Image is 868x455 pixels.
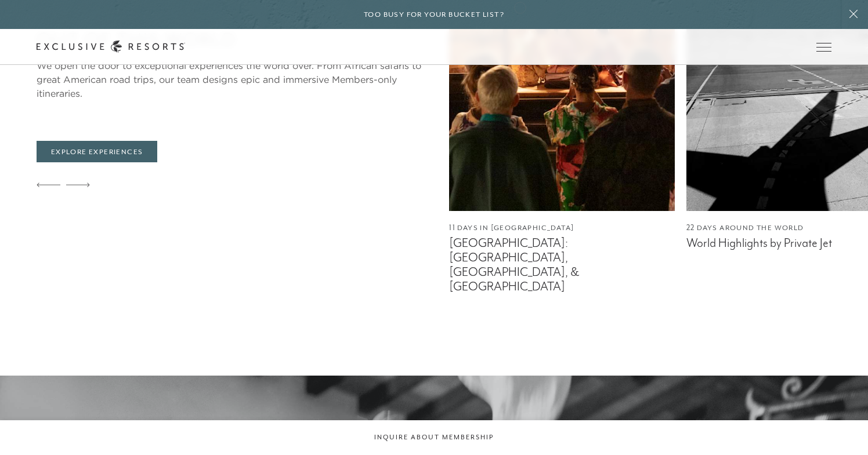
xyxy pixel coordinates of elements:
a: Explore Experiences [37,141,158,163]
button: Open navigation [816,43,831,51]
h6: Too busy for your bucket list? [364,9,504,20]
div: We open the door to exceptional experiences the world over. From African safaris to great America... [37,59,437,100]
figcaption: 11 Days in [GEOGRAPHIC_DATA] [449,223,675,234]
figcaption: [GEOGRAPHIC_DATA]: [GEOGRAPHIC_DATA], [GEOGRAPHIC_DATA], & [GEOGRAPHIC_DATA] [449,236,675,294]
